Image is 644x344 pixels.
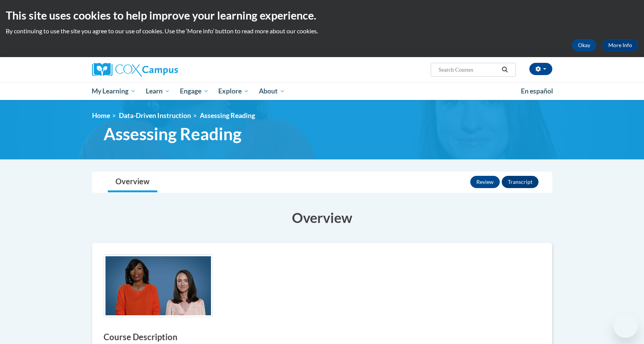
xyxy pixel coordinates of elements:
[502,176,539,188] button: Transcript
[175,82,214,100] a: Engage
[521,87,553,95] span: En español
[218,87,249,96] span: Explore
[92,111,110,120] a: Home
[259,87,285,96] span: About
[200,111,255,120] span: Assessing Reading
[141,82,175,100] a: Learn
[180,87,209,96] span: Engage
[516,83,558,99] a: En español
[6,8,638,23] h2: This site uses cookies to help improve your learning experience.
[254,82,290,100] a: About
[92,63,178,77] img: Cox Campus
[92,87,136,96] span: My Learning
[438,65,499,74] input: Search Courses
[81,82,564,100] div: Main menu
[87,82,141,100] a: My Learning
[146,87,170,96] span: Learn
[613,313,638,338] iframe: Button to launch messaging window
[499,65,511,74] button: Search
[6,27,638,35] p: By continuing to use the site you agree to our use of cookies. Use the ‘More info’ button to read...
[602,39,638,51] a: More Info
[119,111,191,120] a: Data-Driven Instruction
[470,176,500,188] button: Review
[104,331,541,343] h3: Course Description
[213,82,254,100] a: Explore
[104,254,213,318] img: Course logo image
[104,124,242,144] span: Assessing Reading
[572,39,596,51] button: Okay
[92,208,552,227] h3: Overview
[92,63,238,77] a: Cox Campus
[108,172,157,192] a: Overview
[529,63,552,75] button: Account Settings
